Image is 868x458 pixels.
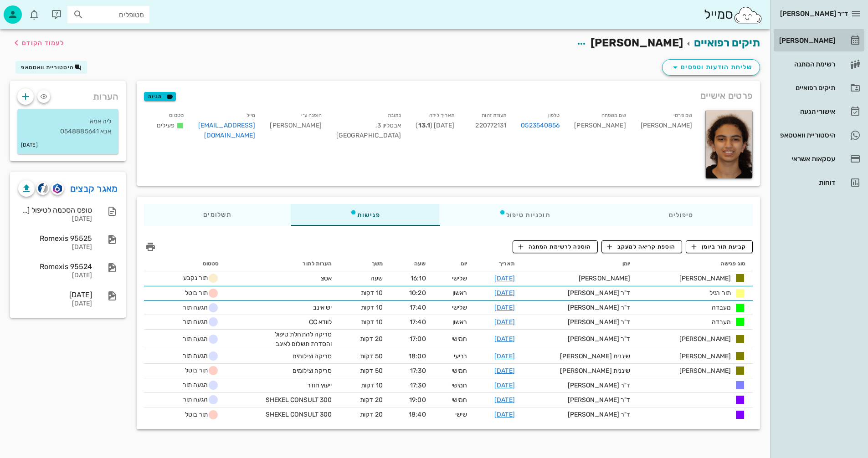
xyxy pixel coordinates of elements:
div: [PERSON_NAME] [567,108,633,146]
span: שעה [370,275,383,282]
span: 10:20 [409,289,426,297]
span: תגיות [148,92,172,101]
span: 18:40 [409,411,426,418]
button: הוספת קריאה למעקב [601,240,682,253]
span: הגעה תור [173,302,219,313]
th: תאריך [474,257,522,271]
div: עסקאות אשראי [777,155,835,163]
a: [PERSON_NAME] [774,30,864,51]
button: קביעת תור ביומן [686,240,753,253]
div: [PERSON_NAME] [777,37,835,44]
div: [PERSON_NAME] [262,108,329,146]
span: יום [461,260,467,267]
a: עסקאות אשראי [774,148,864,170]
div: Romexis 95525 [18,234,92,243]
th: שעה [390,257,433,271]
span: [PERSON_NAME] [679,351,731,361]
span: [PERSON_NAME] [679,334,731,344]
small: הופנה ע״י [301,112,322,118]
a: [DATE] [494,367,515,375]
div: שישי [441,410,467,419]
span: סוג פגישה [721,260,745,267]
span: 50 דקות [360,367,383,375]
a: [DATE] [494,335,515,343]
span: 17:40 [410,304,426,311]
div: שיננית [PERSON_NAME] [529,366,631,376]
div: רביעי [441,351,467,361]
span: [PERSON_NAME] [591,36,683,49]
span: [DATE] ( ) [416,122,454,129]
span: 10 דקות [361,304,383,311]
a: [DATE] [494,289,515,297]
div: חמישי [441,395,467,405]
strong: 13.1 [418,122,430,129]
div: היסטוריית וואטסאפ [777,132,835,139]
div: פגישות [291,204,440,226]
button: תגיות [144,92,176,101]
span: הגעה תור [173,394,219,405]
span: הוספת קריאה למעקב [607,243,676,251]
a: רשימת המתנה [774,53,864,75]
div: חמישי [441,381,467,390]
button: שליחת הודעות וטפסים [662,59,760,76]
small: שם משפחה [601,112,626,118]
div: דוחות [777,179,835,186]
button: cliniview logo [36,182,49,195]
button: היסטוריית וואטסאפ [15,61,87,74]
button: romexis logo [51,182,64,195]
span: 20 דקות [360,335,383,343]
div: ד"ר [PERSON_NAME] [529,303,631,312]
span: [PERSON_NAME] [679,366,731,376]
a: [DATE] [494,304,515,311]
span: [PERSON_NAME] [679,274,731,283]
div: ראשון [441,317,467,327]
a: דוחות [774,172,864,193]
th: הערות לתור [226,257,339,271]
span: 16:10 [411,275,426,282]
div: שלישי [441,303,467,312]
span: הוספה לרשימת המתנה [519,243,591,251]
div: רשימת המתנה [777,61,835,68]
small: טלפון [548,112,560,118]
p: ליה אמא אבא 0548885641 [25,117,111,137]
span: מעבדה [712,303,731,312]
a: תיקים רפואיים [774,77,864,99]
span: 17:00 [410,335,426,343]
a: היסטוריית וואטסאפ [774,124,864,146]
img: cliniview logo [38,183,48,193]
span: משך [372,260,383,267]
a: מאגר קבצים [70,181,118,196]
span: הערות לתור [303,260,332,267]
div: סריקה וצילומים [263,366,332,376]
span: [GEOGRAPHIC_DATA] [336,132,401,139]
span: קביעת תור ביומן [692,243,746,251]
small: תאריך לידה [429,112,454,118]
span: הגעה תור [173,334,219,345]
a: 0523540856 [521,121,560,131]
img: SmileCloud logo [733,6,763,24]
div: ראשון [441,288,467,298]
a: [DATE] [494,352,515,360]
a: אישורי הגעה [774,101,864,122]
span: הגעה תור [173,380,219,391]
small: תעודת זהות [482,112,506,118]
span: תור רגיל [709,288,731,298]
div: חמישי [441,366,467,376]
div: ד"ר [PERSON_NAME] [529,317,631,327]
div: [DATE] [18,244,92,251]
span: הגעה תור [173,351,219,361]
small: כתובת [388,112,401,118]
span: יומן [622,260,630,267]
span: 10 דקות [361,318,383,326]
small: מייל [247,112,255,118]
a: [DATE] [494,382,515,389]
span: 220772131 [475,122,506,129]
div: [PERSON_NAME] [633,108,699,146]
button: הוספה לרשימת המתנה [513,240,598,253]
div: ד"ר [PERSON_NAME] [529,381,631,390]
div: 300 SHEKEL CONSULT [263,395,332,405]
span: פעילים [157,122,175,129]
span: תור בוטל [173,409,219,420]
span: תג [27,7,32,13]
th: סטטוס [144,257,226,271]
